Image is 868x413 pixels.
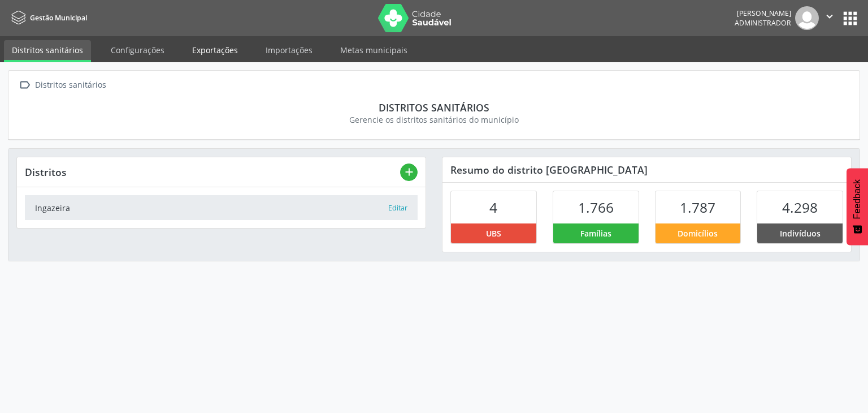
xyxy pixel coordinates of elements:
[852,179,862,219] span: Feedback
[16,77,33,93] i: 
[16,77,108,93] a:  Distritos sanitários
[400,164,418,181] button: add
[847,168,868,245] button: Feedback - Mostrar pesquisa
[442,157,851,182] div: Resumo do distrito [GEOGRAPHIC_DATA]
[780,227,821,239] span: Indivíduos
[388,203,408,214] button: Editar
[782,198,818,217] span: 4.298
[184,40,246,60] a: Exportações
[33,77,108,93] div: Distritos sanitários
[30,13,87,23] span: Gestão Municipal
[486,227,501,239] span: UBS
[840,8,860,28] button: apps
[735,8,791,18] div: [PERSON_NAME]
[795,6,819,30] img: img
[24,101,844,114] div: Distritos sanitários
[103,40,172,60] a: Configurações
[823,10,836,23] i: 
[580,227,611,239] span: Famílias
[24,114,844,126] div: Gerencie os distritos sanitários do município
[25,195,418,220] a: Ingazeira Editar
[678,227,718,239] span: Domicílios
[489,198,497,217] span: 4
[258,40,320,60] a: Importações
[4,40,91,62] a: Distritos sanitários
[578,198,614,217] span: 1.766
[819,6,840,30] button: 
[332,40,415,60] a: Metas municipais
[8,8,87,27] a: Gestão Municipal
[735,18,791,28] span: Administrador
[680,198,715,217] span: 1.787
[35,202,388,214] div: Ingazeira
[403,166,415,178] i: add
[25,166,400,178] div: Distritos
